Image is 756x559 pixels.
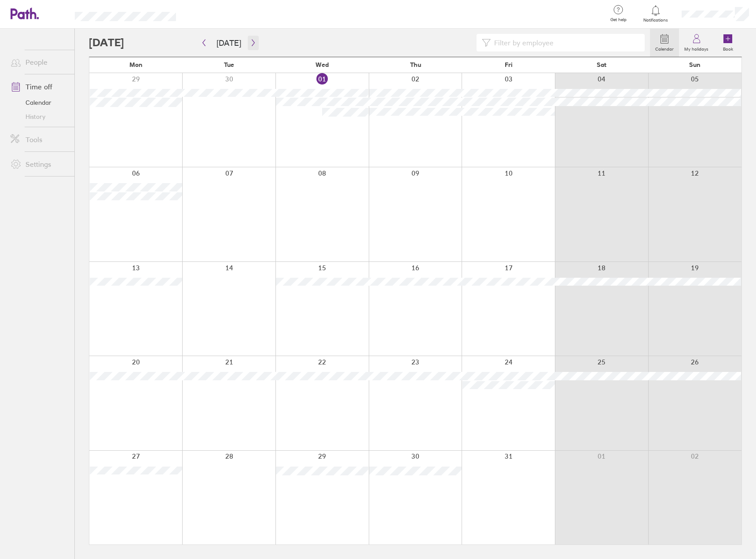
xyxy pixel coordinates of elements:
a: Time off [4,78,74,96]
a: Calendar [650,29,679,57]
span: Fri [505,61,513,68]
label: Calendar [650,44,679,52]
span: Get help [604,17,633,22]
span: Wed [316,61,329,68]
button: [DATE] [209,36,248,50]
span: Tue [224,61,234,68]
a: Notifications [642,4,670,23]
a: History [4,110,74,124]
span: Notifications [642,18,670,23]
span: Mon [129,61,143,68]
span: Sun [689,61,701,68]
span: Thu [410,61,421,68]
a: Settings [4,155,74,173]
a: People [4,53,74,71]
a: My holidays [679,29,714,57]
input: Filter by employee [491,34,640,51]
a: Book [714,29,742,57]
a: Calendar [4,96,74,110]
label: Book [718,44,738,52]
span: Sat [597,61,606,68]
label: My holidays [679,44,714,52]
a: Tools [4,131,74,148]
